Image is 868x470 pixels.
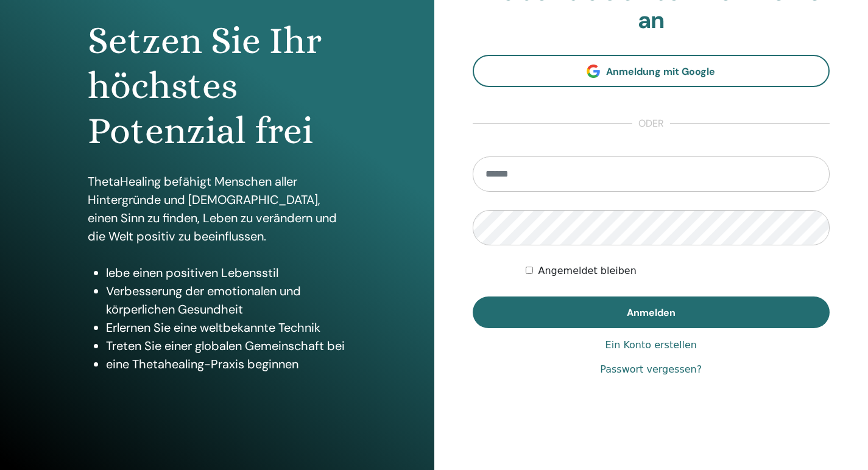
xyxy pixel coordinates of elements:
button: Anmelden [473,296,830,328]
a: Ein Konto erstellen [605,338,697,353]
span: Anmelden [627,306,676,319]
p: ThetaHealing befähigt Menschen aller Hintergründe und [DEMOGRAPHIC_DATA], einen Sinn zu finden, L... [88,172,347,245]
li: Treten Sie einer globalen Gemeinschaft bei [106,337,347,355]
a: Anmeldung mit Google [473,55,830,87]
span: Anmeldung mit Google [606,65,715,78]
h1: Setzen Sie Ihr höchstes Potenzial frei [88,18,347,154]
div: Keep me authenticated indefinitely or until I manually logout [526,264,830,278]
li: lebe einen positiven Lebensstil [106,264,347,282]
span: oder [632,116,670,131]
a: Passwort vergessen? [600,362,702,377]
li: Verbesserung der emotionalen und körperlichen Gesundheit [106,282,347,318]
li: eine Thetahealing-Praxis beginnen [106,355,347,373]
li: Erlernen Sie eine weltbekannte Technik [106,318,347,337]
label: Angemeldet bleiben [538,264,636,278]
